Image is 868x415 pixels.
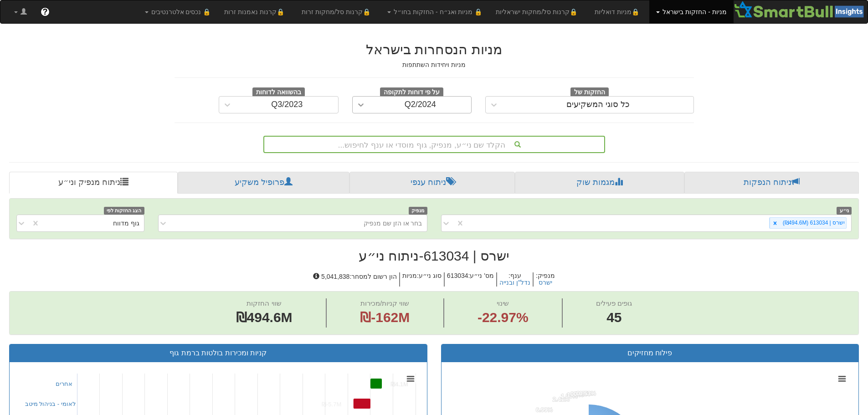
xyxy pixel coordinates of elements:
a: 🔒קרנות נאמנות זרות [217,0,295,23]
div: הקלד שם ני״ע, מנפיק, גוף מוסדי או ענף לחיפוש... [264,137,604,152]
a: ניתוח ענפי [349,172,515,194]
span: מנפיק [409,207,427,215]
a: 🔒קרנות סל/מחקות ישראליות [489,0,587,23]
a: ניתוח הנפקות [684,172,859,194]
a: פרופיל משקיע [178,172,349,194]
div: Q3/2023 [271,100,303,109]
h5: הון רשום למסחר : 5,041,838 [311,272,399,287]
h3: פילוח מחזיקים [448,349,852,357]
tspan: 6.99% [536,406,553,413]
span: שינוי [497,299,509,307]
tspan: ₪4.1M [390,381,408,388]
h5: מנפיק : [533,272,557,287]
span: בהשוואה לדוחות [252,87,305,97]
h5: סוג ני״ע : מניות [399,272,444,287]
tspan: 2.41% [553,396,570,403]
button: ישרס [539,279,552,286]
span: שווי קניות/מכירות [360,299,409,307]
span: ₪-162M [360,310,410,325]
div: גוף מדווח [113,219,139,228]
a: מניות - החזקות בישראל [649,0,733,23]
a: 🔒 נכסים אלטרנטיבים [138,0,218,23]
a: אחרים [56,380,72,387]
tspan: 1.83% [561,393,578,400]
button: נדל"ן ובנייה [499,279,530,286]
a: לאומי - בניהול מיטב [25,400,76,407]
tspan: ₪-5.7M [322,401,341,408]
h3: קניות ומכירות בולטות ברמת גוף [16,349,420,357]
a: ? [34,0,56,23]
a: מגמות שוק [515,172,684,194]
tspan: 0.64% [576,390,593,397]
div: כל סוגי המשקיעים [566,100,630,109]
a: ניתוח מנפיק וני״ע [9,172,178,194]
a: 🔒קרנות סל/מחקות זרות [295,0,380,23]
tspan: 0.76% [570,390,587,397]
tspan: 0.72% [574,390,591,397]
h2: ישרס | 613034 - ניתוח ני״ע [9,248,859,263]
span: החזקות של [570,87,609,97]
tspan: 0.53% [579,390,596,397]
div: ישרס | 613034 (₪494.6M) [780,218,846,228]
div: בחר או הזן שם מנפיק [364,219,422,228]
a: 🔒מניות דואליות [588,0,650,23]
h5: מניות ויחידות השתתפות [175,61,694,68]
span: ₪494.6M [236,310,293,325]
span: על פי דוחות לתקופה [380,87,443,97]
h5: מס' ני״ע : 613034 [444,272,496,287]
tspan: 1.00% [567,391,584,398]
span: שווי החזקות [247,299,281,307]
img: Smartbull [734,0,868,19]
span: ? [42,7,47,16]
h2: מניות הנסחרות בישראל [175,42,694,57]
span: גופים פעילים [596,299,632,307]
span: 45 [596,308,632,328]
span: -22.97% [478,308,529,328]
a: 🔒 מניות ואג״ח - החזקות בחו״ל [380,0,489,23]
span: ני״ע [837,207,852,215]
div: Q2/2024 [405,100,436,109]
h5: ענף : [496,272,533,287]
span: הצג החזקות לפי [104,207,144,215]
